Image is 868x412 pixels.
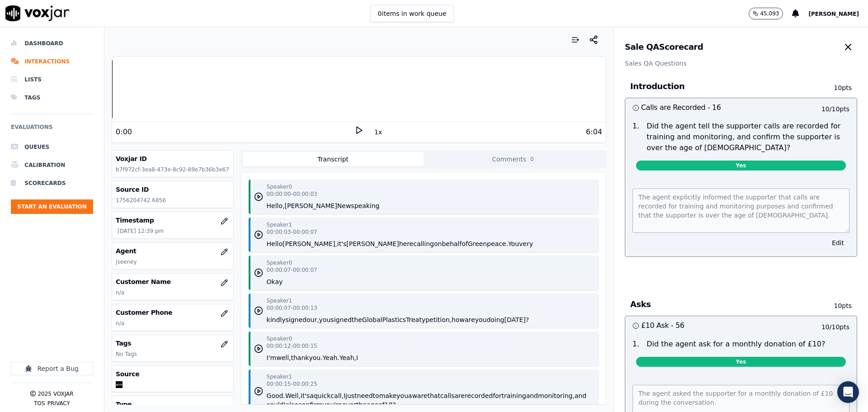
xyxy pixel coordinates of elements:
button: also [286,400,298,409]
button: 0items in work queue [370,5,454,22]
button: monitoring, [538,391,575,400]
button: Privacy [47,400,70,407]
img: voxjar logo [5,5,70,21]
button: and [526,391,538,400]
span: 0 [528,155,536,163]
h3: £10 Ask - 56 [632,320,741,331]
p: b7f972cf-3ea8-473e-8c92-89e7b36b3e67 [116,166,229,173]
button: Well, [285,391,301,400]
button: age [367,400,378,409]
p: 45,093 [760,10,779,17]
button: you're [322,400,342,409]
button: here [399,239,414,248]
span: Yes [636,161,846,170]
p: 2025 Voxjar [38,390,73,398]
button: you [396,391,408,400]
li: Interactions [11,52,93,71]
button: confirm [298,400,322,409]
button: need [357,391,373,400]
span: [PERSON_NAME] [808,11,859,17]
p: 00:00:07 - 00:00:13 [267,304,317,312]
button: You [508,239,519,248]
h3: Agent [116,246,229,256]
button: well, [276,353,291,362]
p: 00:00:12 - 00:00:15 [267,342,317,350]
button: speaking [351,201,379,210]
button: training [501,391,526,400]
button: it's [301,391,310,400]
button: Comments [424,152,604,166]
button: you [475,315,487,324]
button: petition, [425,315,452,324]
p: Speaker 0 [267,259,292,266]
h3: Introduction [630,81,815,92]
p: Did the agent ask for a monthly donation of £10? [646,339,825,350]
p: 00:00:07 - 00:00:07 [267,266,317,274]
h3: Asks [630,298,815,310]
button: Good. [267,391,285,400]
button: 45,093 [749,8,783,19]
button: Start an Evaluation [11,199,93,214]
button: you. [309,353,322,362]
button: thank [291,353,309,362]
p: Did the agent tell the supporter calls are recorded for training and monitoring, and confirm the ... [646,121,849,153]
button: Okay [267,277,283,286]
button: recorded [465,391,493,400]
div: Open Intercom Messenger [837,381,859,403]
span: Yes [636,357,846,367]
p: Sales QA Questions [625,59,857,68]
button: [PERSON_NAME] [285,201,337,210]
button: Global [362,315,382,324]
button: I'm [267,353,277,362]
button: the [352,315,362,324]
button: I [356,353,358,362]
button: [PERSON_NAME], [283,239,337,248]
li: Tags [11,89,93,107]
li: Scorecards [11,174,93,192]
button: our, [307,315,319,324]
p: 1756204742.6856 [116,197,229,204]
button: signed [330,315,351,324]
p: 00:00:15 - 00:00:25 [267,380,317,388]
h3: Source ID [116,185,229,194]
button: [PERSON_NAME] [808,8,868,19]
button: over [342,400,356,409]
button: kindly [267,315,286,324]
img: VOXJAR_FTP_icon [116,381,123,388]
button: 18? [385,400,396,409]
p: Speaker 0 [267,183,292,190]
button: calls [440,391,454,400]
div: 6:04 [586,127,602,137]
p: n/a [116,320,229,327]
a: Queues [11,138,93,156]
p: 00:00:03 - 00:00:07 [267,228,317,236]
button: the [356,400,367,409]
p: 1 . [629,121,643,153]
button: 45,093 [749,8,792,19]
button: New [337,201,351,210]
button: on [434,239,442,248]
a: Lists [11,71,93,89]
p: 10 / 10 pts [821,104,849,114]
button: are [454,391,465,400]
a: Dashboard [11,34,93,52]
p: 10 pts [815,301,852,310]
button: Hello, [267,201,285,210]
button: quick [314,391,330,400]
h3: Voxjar ID [116,154,229,163]
h3: Customer Phone [116,308,229,317]
button: Treaty [406,315,425,324]
button: how [452,315,465,324]
button: Greenpeace. [468,239,508,248]
button: aware [408,391,428,400]
button: are [465,315,475,324]
p: jseeney [116,258,229,265]
div: 0:00 [116,127,132,137]
p: Speaker 0 [267,335,292,342]
button: a [310,391,314,400]
button: for [493,391,501,400]
p: 10 pts [815,83,852,92]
